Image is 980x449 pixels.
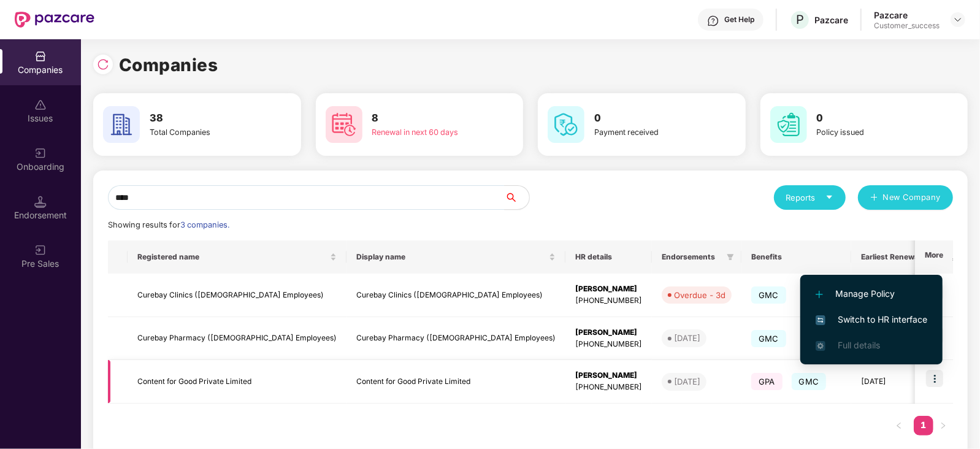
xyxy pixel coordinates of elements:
div: [PERSON_NAME] [575,283,642,295]
img: svg+xml;base64,PHN2ZyB4bWxucz0iaHR0cDovL3d3dy53My5vcmcvMjAwMC9zdmciIHdpZHRoPSI2MCIgaGVpZ2h0PSI2MC... [548,106,584,143]
span: caret-down [825,193,833,201]
span: Switch to HR interface [816,313,927,326]
div: Renewal in next 60 days [372,126,478,139]
img: svg+xml;base64,PHN2ZyB4bWxucz0iaHR0cDovL3d3dy53My5vcmcvMjAwMC9zdmciIHdpZHRoPSIxMi4yMDEiIGhlaWdodD... [816,291,823,298]
span: right [940,422,947,429]
span: GMC [751,330,786,347]
img: svg+xml;base64,PHN2ZyB4bWxucz0iaHR0cDovL3d3dy53My5vcmcvMjAwMC9zdmciIHdpZHRoPSI2MCIgaGVpZ2h0PSI2MC... [103,106,140,143]
img: svg+xml;base64,PHN2ZyBpZD0iRHJvcGRvd24tMzJ4MzIiIHhtbG5zPSJodHRwOi8vd3d3LnczLm9yZy8yMDAwL3N2ZyIgd2... [953,15,963,25]
li: Previous Page [889,416,909,436]
th: More [915,240,953,274]
div: [DATE] [674,332,700,344]
img: svg+xml;base64,PHN2ZyBpZD0iQ29tcGFuaWVzIiB4bWxucz0iaHR0cDovL3d3dy53My5vcmcvMjAwMC9zdmciIHdpZHRoPS... [34,50,47,63]
th: Display name [346,240,565,274]
div: [DATE] [674,375,700,388]
span: filter [724,250,737,264]
div: [PHONE_NUMBER] [575,295,642,307]
img: svg+xml;base64,PHN2ZyB4bWxucz0iaHR0cDovL3d3dy53My5vcmcvMjAwMC9zdmciIHdpZHRoPSIxNiIgaGVpZ2h0PSIxNi... [816,315,825,325]
button: plusNew Company [858,185,953,210]
img: icon [926,370,943,387]
li: 1 [914,416,933,436]
img: svg+xml;base64,PHN2ZyB3aWR0aD0iMjAiIGhlaWdodD0iMjAiIHZpZXdCb3g9IjAgMCAyMCAyMCIgZmlsbD0ibm9uZSIgeG... [34,147,47,159]
span: Manage Policy [816,287,927,301]
th: Registered name [128,240,346,274]
h1: Companies [119,52,218,79]
img: New Pazcare Logo [15,12,94,28]
div: Get Help [724,15,754,25]
div: Reports [786,191,833,204]
div: Payment received [594,126,700,139]
td: Curebay Clinics ([DEMOGRAPHIC_DATA] Employees) [346,274,565,317]
button: search [504,185,530,210]
span: GMC [751,286,786,304]
span: P [796,12,804,27]
th: Earliest Renewal [851,240,930,274]
td: Curebay Pharmacy ([DEMOGRAPHIC_DATA] Employees) [346,317,565,361]
div: [PHONE_NUMBER] [575,339,642,350]
img: svg+xml;base64,PHN2ZyB3aWR0aD0iMTQuNSIgaGVpZ2h0PSIxNC41IiB2aWV3Qm94PSIwIDAgMTYgMTYiIGZpbGw9Im5vbm... [34,196,47,208]
span: Full details [838,340,880,350]
div: Policy issued [817,126,922,139]
div: [PHONE_NUMBER] [575,382,642,393]
span: GPA [751,373,783,390]
h3: 0 [817,110,922,126]
img: svg+xml;base64,PHN2ZyB4bWxucz0iaHR0cDovL3d3dy53My5vcmcvMjAwMC9zdmciIHdpZHRoPSI2MCIgaGVpZ2h0PSI2MC... [770,106,807,143]
h3: 38 [150,110,255,126]
td: Content for Good Private Limited [128,360,346,404]
span: search [504,193,529,202]
div: Pazcare [814,14,848,26]
td: [DATE] [851,360,930,404]
td: Curebay Clinics ([DEMOGRAPHIC_DATA] Employees) [128,274,346,317]
button: left [889,416,909,436]
div: [PERSON_NAME] [575,370,642,382]
span: Showing results for [108,220,229,229]
a: 1 [914,416,933,434]
img: svg+xml;base64,PHN2ZyBpZD0iSXNzdWVzX2Rpc2FibGVkIiB4bWxucz0iaHR0cDovL3d3dy53My5vcmcvMjAwMC9zdmciIH... [34,99,47,111]
img: svg+xml;base64,PHN2ZyBpZD0iUmVsb2FkLTMyeDMyIiB4bWxucz0iaHR0cDovL3d3dy53My5vcmcvMjAwMC9zdmciIHdpZH... [97,58,109,71]
span: Registered name [137,252,327,262]
span: Display name [356,252,546,262]
td: Content for Good Private Limited [346,360,565,404]
img: svg+xml;base64,PHN2ZyB4bWxucz0iaHR0cDovL3d3dy53My5vcmcvMjAwMC9zdmciIHdpZHRoPSI2MCIgaGVpZ2h0PSI2MC... [326,106,362,143]
span: plus [870,193,878,203]
td: Curebay Pharmacy ([DEMOGRAPHIC_DATA] Employees) [128,317,346,361]
span: left [895,422,903,429]
span: GMC [792,373,827,390]
h3: 0 [594,110,700,126]
img: svg+xml;base64,PHN2ZyB4bWxucz0iaHR0cDovL3d3dy53My5vcmcvMjAwMC9zdmciIHdpZHRoPSIxNi4zNjMiIGhlaWdodD... [816,341,825,351]
div: Customer_success [874,21,940,31]
div: Pazcare [874,9,940,21]
h3: 8 [372,110,478,126]
span: New Company [883,191,941,204]
li: Next Page [933,416,953,436]
button: right [933,416,953,436]
div: Total Companies [150,126,255,139]
th: Benefits [741,240,851,274]
span: filter [727,253,734,261]
div: Overdue - 3d [674,289,725,301]
img: svg+xml;base64,PHN2ZyBpZD0iSGVscC0zMngzMiIgeG1sbnM9Imh0dHA6Ly93d3cudzMub3JnLzIwMDAvc3ZnIiB3aWR0aD... [707,15,719,27]
span: Endorsements [662,252,722,262]
img: svg+xml;base64,PHN2ZyB3aWR0aD0iMjAiIGhlaWdodD0iMjAiIHZpZXdCb3g9IjAgMCAyMCAyMCIgZmlsbD0ibm9uZSIgeG... [34,244,47,256]
span: 3 companies. [180,220,229,229]
div: [PERSON_NAME] [575,327,642,339]
th: HR details [565,240,652,274]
